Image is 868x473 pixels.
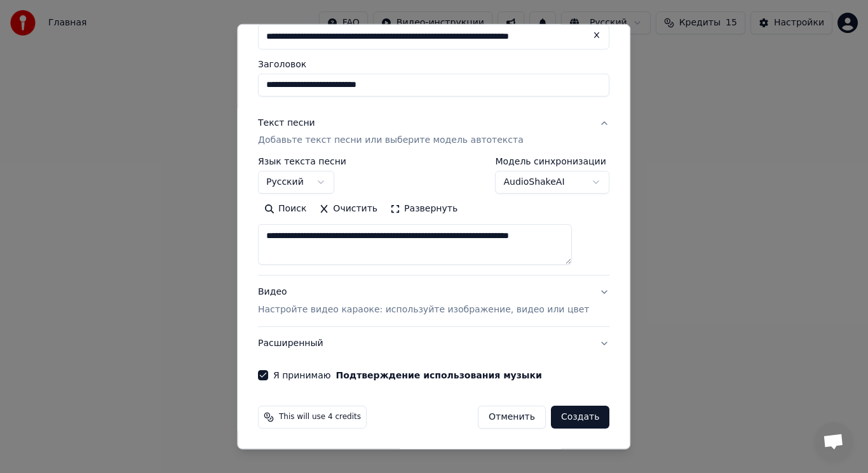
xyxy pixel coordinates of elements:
[336,371,542,380] button: Я принимаю
[258,134,524,147] p: Добавьте текст песни или выберите модель автотекста
[551,406,609,429] button: Создать
[258,303,589,316] p: Настройте видео караоке: используйте изображение, видео или цвет
[273,371,542,380] label: Я принимаю
[478,406,546,429] button: Отменить
[258,116,315,129] div: Текст песни
[258,276,609,326] button: ВидеоНастройте видео караоке: используйте изображение, видео или цвет
[258,327,609,360] button: Расширенный
[258,157,346,166] label: Язык текста песни
[258,59,609,68] label: Заголовок
[258,286,589,316] div: Видео
[279,412,361,422] span: This will use 4 credits
[258,106,609,157] button: Текст песниДобавьте текст песни или выберите модель автотекста
[384,199,464,219] button: Развернуть
[258,199,313,219] button: Поиск
[258,157,609,275] div: Текст песниДобавьте текст песни или выберите модель автотекста
[313,199,384,219] button: Очистить
[496,157,610,166] label: Модель синхронизации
